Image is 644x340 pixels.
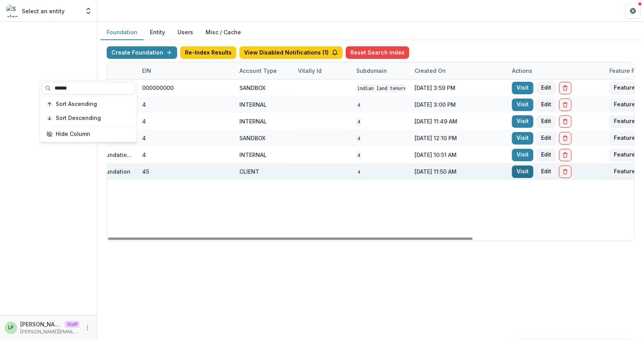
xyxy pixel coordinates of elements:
[142,117,146,125] div: 4
[293,67,326,75] div: Vitally Id
[356,168,361,176] code: 4
[42,112,135,125] button: Sort Descending
[356,84,484,92] code: Indian Land Tenure Foundation Workflow Sandbox
[512,166,533,178] a: Visit
[356,134,361,143] code: 4
[144,25,171,40] button: Entity
[56,101,97,107] span: Sort Ascending
[142,100,146,109] div: 4
[239,134,266,142] div: SANDBOX
[352,62,410,79] div: Subdomain
[537,99,556,111] button: Edit
[507,62,605,79] div: Actions
[507,67,537,75] div: Actions
[83,3,94,19] button: Open entity switcher
[137,62,235,79] div: EIN
[537,132,556,144] button: Edit
[235,62,293,79] div: Account Type
[537,149,556,161] button: Edit
[6,5,19,17] img: Select an entity
[537,82,556,94] button: Edit
[65,321,80,328] p: Staff
[293,62,352,79] div: Vitally Id
[512,115,533,128] a: Visit
[410,62,507,79] div: Created on
[559,99,572,111] button: Delete Foundation
[512,132,533,144] a: Visit
[559,82,572,94] button: Delete Foundation
[142,167,149,176] div: 45
[410,96,507,113] div: [DATE] 3:00 PM
[8,325,14,330] div: Lucy Fey
[512,149,533,161] a: Visit
[356,101,361,109] code: 4
[559,166,572,178] button: Delete Foundation
[559,115,572,128] button: Delete Foundation
[83,323,92,333] button: More
[56,115,101,122] span: Sort Descending
[512,82,533,94] a: Visit
[137,67,156,75] div: EIN
[20,328,80,335] p: [PERSON_NAME][EMAIL_ADDRESS][DOMAIN_NAME]
[410,67,450,75] div: Created on
[42,128,135,141] button: Hide Column
[356,118,361,126] code: 4
[180,46,236,59] button: Re-Index Results
[107,46,177,59] button: Create Foundation
[20,320,62,328] p: [PERSON_NAME]
[171,25,199,40] button: Users
[199,25,247,40] button: Misc / Cache
[346,46,409,59] button: Reset Search Index
[142,151,146,159] div: 4
[235,67,282,75] div: Account Type
[22,7,65,15] p: Select an entity
[100,25,144,40] button: Foundation
[559,149,572,161] button: Delete Foundation
[352,67,392,75] div: Subdomain
[537,115,556,128] button: Edit
[512,99,533,111] a: Visit
[625,3,641,19] button: Get Help
[239,117,267,125] div: INTERNAL
[142,134,146,142] div: 4
[559,132,572,144] button: Delete Foundation
[410,113,507,130] div: [DATE] 11:49 AM
[410,130,507,146] div: [DATE] 12:10 PM
[142,84,174,92] div: 000000000
[410,163,507,180] div: [DATE] 11:50 AM
[410,146,507,163] div: [DATE] 10:51 AM
[42,98,135,111] button: Sort Ascending
[239,100,267,109] div: INTERNAL
[537,166,556,178] button: Edit
[239,151,267,159] div: INTERNAL
[239,84,266,92] div: SANDBOX
[410,79,507,96] div: [DATE] 3:59 PM
[239,167,259,176] div: CLIENT
[239,46,343,59] button: View Disabled Notifications (1)
[356,151,361,159] code: 4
